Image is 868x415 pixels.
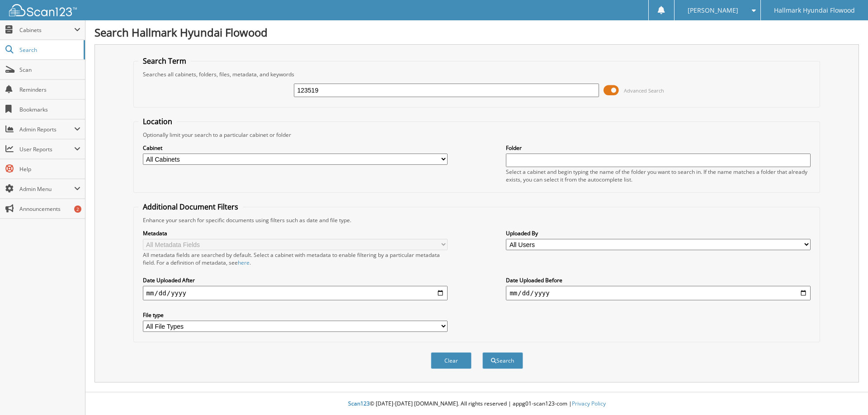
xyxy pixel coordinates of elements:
button: Clear [431,352,472,369]
div: Optionally limit your search to a particular cabinet or folder [138,131,816,139]
label: Metadata [143,229,448,237]
iframe: Chat Widget [823,372,868,415]
div: 2 [74,205,81,213]
a: here [238,259,250,266]
img: scan123-logo-white.svg [9,4,77,16]
legend: Additional Document Filters [138,202,243,212]
legend: Location [138,117,177,126]
span: Scan [19,66,80,74]
div: All metadata fields are searched by default. Select a cabinet with metadata to enable filtering b... [143,251,448,266]
h1: Search Hallmark Hyundai Flowood [94,25,859,40]
label: Cabinet [143,144,448,152]
span: Search [19,46,79,54]
span: Admin Reports [19,126,74,133]
input: end [506,286,811,300]
a: Privacy Policy [572,400,606,407]
label: Uploaded By [506,229,811,237]
label: Date Uploaded After [143,276,448,284]
div: © [DATE]-[DATE] [DOMAIN_NAME]. All rights reserved | appg01-scan123-com | [85,393,868,415]
div: Select a cabinet and begin typing the name of the folder you want to search in. If the name match... [506,168,811,183]
span: User Reports [19,145,74,153]
label: Folder [506,144,811,152]
span: Announcements [19,205,80,213]
div: Searches all cabinets, folders, files, metadata, and keywords [138,70,816,78]
span: Help [19,165,80,173]
div: Enhance your search for specific documents using filters such as date and file type. [138,216,816,224]
input: start [143,286,448,300]
label: Date Uploaded Before [506,276,811,284]
span: Admin Menu [19,185,74,193]
label: File type [143,311,448,319]
span: Scan123 [348,400,370,407]
span: Reminders [19,86,80,93]
span: Cabinets [19,26,74,34]
span: [PERSON_NAME] [688,8,738,13]
button: Search [482,352,523,369]
span: Advanced Search [624,87,664,94]
span: Hallmark Hyundai Flowood [774,8,855,13]
legend: Search Term [138,56,191,66]
span: Bookmarks [19,106,80,113]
